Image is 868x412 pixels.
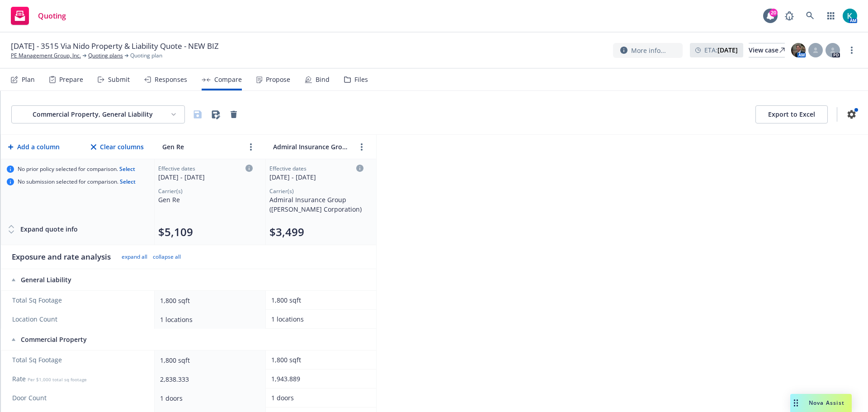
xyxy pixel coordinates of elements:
span: Total Sq Footage [12,296,145,305]
div: Click to edit column carrier quote details [269,165,363,182]
a: PE Management Group, Inc. [11,52,81,60]
div: 20 [769,9,778,17]
div: 1,800 sqft [160,296,256,305]
span: Location Count [12,315,145,324]
div: 1 doors [271,393,367,403]
button: collapse all [153,253,181,260]
button: Expand quote info [7,220,78,238]
span: Quoting plan [130,52,162,60]
a: Quoting plans [88,52,123,60]
span: Rate [12,374,145,384]
span: More info... [631,46,666,55]
div: 2,838.333 [160,374,256,384]
span: Total Sq Footage [12,355,145,365]
div: Effective dates [269,165,363,172]
span: Nova Assist [809,399,844,407]
button: Nova Assist [790,394,852,412]
div: Submit [108,76,130,83]
button: expand all [122,253,147,260]
span: [DATE] - 3515 Via Nido Property & Liability Quote - NEW BIZ [11,41,219,52]
input: Admiral Insurance Group (W.R. Berkley Corporation) [271,140,353,153]
button: Add a column [6,138,61,156]
a: Quoting [7,3,70,28]
div: Responses [155,76,187,83]
div: Commercial Property, General Liability [19,110,166,119]
span: Per $1,000 total sq footage [28,376,87,383]
div: 1 locations [160,315,256,324]
button: $5,109 [158,225,193,239]
div: 1,800 sqft [271,355,367,365]
button: Clear columns [89,138,146,156]
div: Effective dates [158,165,253,172]
span: ETA : [704,45,738,55]
span: No submission selected for comparison. [18,178,136,185]
strong: [DATE] [717,46,738,54]
a: Switch app [822,7,840,25]
div: Plan [22,76,35,83]
a: more [245,142,256,152]
div: Bind [316,76,330,83]
div: Exposure and rate analysis [12,251,111,262]
a: Search [801,7,819,25]
button: More info... [613,43,683,58]
button: $3,499 [269,225,304,239]
div: Files [354,76,368,83]
a: Report a Bug [780,7,798,25]
div: Drag to move [790,394,802,412]
div: 1,800 sqft [271,295,367,305]
div: Total premium (click to edit billing info) [158,225,253,239]
div: [DATE] - [DATE] [269,172,363,182]
div: View case [749,43,785,57]
div: Carrier(s) [158,187,253,195]
div: Admiral Insurance Group ([PERSON_NAME] Corporation) [269,195,363,214]
span: Door Count [12,393,145,403]
div: 1 locations [271,314,367,324]
div: Commercial Property [12,335,146,344]
div: Carrier(s) [269,187,363,195]
button: Export to Excel [755,105,828,123]
div: Compare [214,76,242,83]
div: Total premium (click to edit billing info) [269,225,363,239]
input: Gen Re [160,140,242,153]
div: 1,943.889 [271,374,367,384]
div: 1,800 sqft [160,355,256,365]
span: No prior policy selected for comparison. [18,166,135,173]
div: Click to edit column carrier quote details [158,165,253,182]
div: 1 doors [160,393,256,403]
a: more [846,45,857,56]
div: Gen Re [158,195,253,204]
img: photo [791,43,806,57]
span: Quoting [38,12,66,19]
button: Commercial Property, General Liability [11,105,185,123]
a: View case [749,43,785,57]
a: more [356,142,367,152]
div: Prepare [59,76,83,83]
div: General Liability [12,275,146,284]
div: [DATE] - [DATE] [158,172,253,182]
img: photo [843,9,857,23]
div: Propose [266,76,290,83]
